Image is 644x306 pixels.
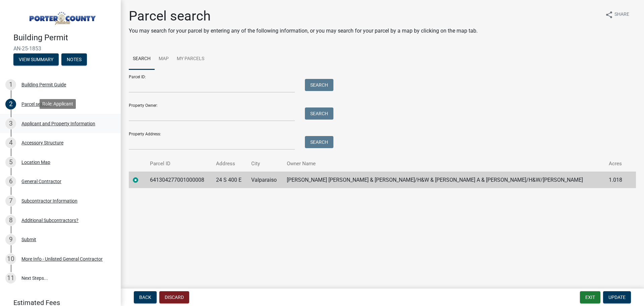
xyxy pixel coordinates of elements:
div: 1 [5,79,16,90]
div: 9 [5,234,16,245]
div: More Info - Unlisted General Contractor [21,257,103,261]
div: Role: Applicant [40,99,76,109]
div: 10 [5,254,16,264]
div: Building Permit Guide [21,82,66,87]
div: 4 [5,137,16,148]
a: Map [155,48,173,70]
div: General Contractor [21,179,61,184]
button: Notes [61,53,87,65]
span: AN-25-1853 [13,45,107,52]
td: 1.018 [605,172,628,188]
button: View Summary [13,53,59,65]
td: Valparaiso [247,172,283,188]
td: [PERSON_NAME] [PERSON_NAME] & [PERSON_NAME]/H&W & [PERSON_NAME] A & [PERSON_NAME]/H&W/[PERSON_NAME] [283,172,605,188]
div: 5 [5,157,16,168]
p: You may search for your parcel by entering any of the following information, or you may search fo... [129,27,478,35]
a: Search [129,48,155,70]
div: Parcel search [21,102,50,106]
span: Update [608,295,626,300]
h4: Building Permit [13,33,115,43]
button: Search [305,136,333,148]
button: Search [305,79,333,91]
button: Back [134,291,157,303]
th: Parcel ID [146,156,212,172]
wm-modal-confirm: Notes [61,57,87,62]
div: 2 [5,99,16,110]
wm-modal-confirm: Summary [13,57,59,62]
th: Acres [605,156,628,172]
div: 8 [5,215,16,226]
div: Submit [21,237,36,242]
th: City [247,156,283,172]
span: Back [139,295,151,300]
div: Subcontractor Information [21,199,77,203]
a: My Parcels [173,48,208,70]
td: 641304277001000008 [146,172,212,188]
button: Exit [580,291,600,303]
div: 3 [5,118,16,129]
div: Accessory Structure [21,140,63,145]
button: Update [603,291,631,303]
img: Porter County, Indiana [13,7,110,26]
button: Discard [159,291,189,303]
th: Owner Name [283,156,605,172]
th: Address [212,156,248,172]
td: 24 S 400 E [212,172,248,188]
button: Search [305,107,333,120]
div: 6 [5,176,16,187]
i: share [605,11,613,19]
h1: Parcel search [129,8,478,24]
div: Additional Subcontractors? [21,218,78,223]
div: Applicant and Property Information [21,121,95,126]
div: Location Map [21,160,50,165]
span: Share [614,11,629,19]
div: 7 [5,195,16,206]
button: shareShare [600,8,635,21]
div: 11 [5,273,16,283]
